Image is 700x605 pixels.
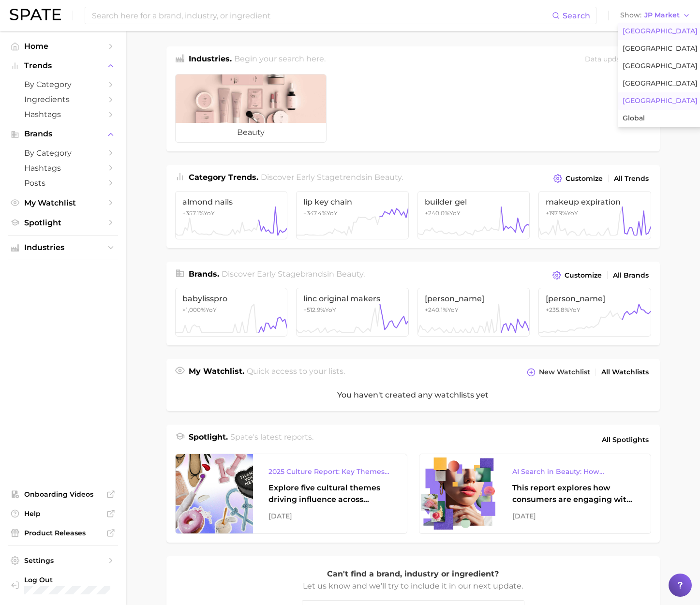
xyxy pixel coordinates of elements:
[602,434,649,445] span: All Spotlights
[182,294,281,303] span: babylisspro
[247,366,345,379] h2: Quick access to your lists.
[8,161,118,176] a: Hashtags
[24,490,102,499] span: Onboarding Videos
[8,176,118,191] a: Posts
[8,573,118,597] a: Log out. Currently logged in with e-mail yumi.toki@spate.nyc.
[538,191,651,239] a: makeup expiration+197.9%YoY
[618,9,693,22] button: ShowJP Market
[189,431,228,448] h1: Spotlight.
[8,59,118,73] button: Trends
[268,510,391,522] div: [DATE]
[189,53,232,66] h1: Industries.
[425,197,523,207] span: builder gel
[176,123,326,142] span: beauty
[417,288,530,336] a: [PERSON_NAME]+240.1%YoY
[8,215,118,230] a: Spotlight
[614,175,649,183] span: All Trends
[623,79,698,88] span: [GEOGRAPHIC_DATA]
[524,366,592,379] button: New Watchlist
[512,510,635,522] div: [DATE]
[189,366,244,379] h1: My Watchlist.
[336,269,363,279] span: beauty
[601,368,649,376] span: All Watchlists
[566,175,603,183] span: Customize
[620,13,641,18] span: Show
[10,9,61,20] img: SPATE
[234,53,326,66] h2: Begin your search here.
[8,553,118,568] a: Settings
[644,13,680,18] span: JP Market
[8,146,118,161] a: by Category
[24,163,102,173] span: Hashtags
[296,288,409,336] a: linc original makers+512.9%YoY
[8,127,118,141] button: Brands
[611,269,651,282] a: All Brands
[563,11,590,20] span: Search
[24,178,102,188] span: Posts
[24,198,102,207] span: My Watchlist
[623,97,698,105] span: [GEOGRAPHIC_DATA]
[611,172,651,185] a: All Trends
[24,148,102,158] span: by Category
[24,61,102,70] span: Trends
[24,509,102,518] span: Help
[550,268,604,282] button: Customize
[268,466,391,477] div: 2025 Culture Report: Key Themes That Are Shaping Consumer Demand
[623,114,645,122] span: Global
[425,209,461,217] span: +240.0% YoY
[24,556,102,565] span: Settings
[189,173,258,182] span: Category Trends .
[565,271,602,280] span: Customize
[303,197,402,207] span: lip key chain
[302,580,524,592] p: Let us know and we’ll try to include it in our next update.
[222,269,365,279] span: Discover Early Stage brands in .
[91,7,552,24] input: Search here for a brand, industry, or ingredient
[546,197,644,207] span: makeup expiration
[24,529,102,537] span: Product Releases
[24,42,102,51] span: Home
[8,487,118,502] a: Onboarding Videos
[24,80,102,89] span: by Category
[425,306,459,313] span: +240.1% YoY
[182,306,217,313] span: YoY
[546,306,581,313] span: +235.8% YoY
[8,195,118,210] a: My Watchlist
[24,575,110,584] span: Log Out
[182,306,206,313] span: >1,000%
[230,431,313,448] h2: Spate's latest reports.
[599,366,651,379] a: All Watchlists
[166,379,660,411] div: You haven't created any watchlists yet
[8,107,118,122] a: Hashtags
[303,294,402,303] span: linc original makers
[8,506,118,521] a: Help
[8,526,118,540] a: Product Releases
[8,240,118,255] button: Industries
[538,288,651,336] a: [PERSON_NAME]+235.8%YoY
[24,95,102,104] span: Ingredients
[585,53,651,66] div: Data update: [DATE]
[8,92,118,107] a: Ingredients
[189,269,219,279] span: Brands .
[24,110,102,119] span: Hashtags
[175,191,288,239] a: almond nails+357.1%YoY
[623,44,698,53] span: [GEOGRAPHIC_DATA]
[24,243,102,252] span: Industries
[182,197,281,207] span: almond nails
[302,568,524,580] p: Can't find a brand, industry or ingredient?
[175,74,327,143] a: beauty
[24,218,102,227] span: Spotlight
[374,173,402,182] span: beauty
[613,271,649,280] span: All Brands
[268,482,391,505] div: Explore five cultural themes driving influence across beauty, food, and pop culture.
[175,454,407,534] a: 2025 Culture Report: Key Themes That Are Shaping Consumer DemandExplore five cultural themes driv...
[623,62,698,70] span: [GEOGRAPHIC_DATA]
[425,294,523,303] span: [PERSON_NAME]
[551,172,605,185] button: Customize
[546,294,644,303] span: [PERSON_NAME]
[261,173,403,182] span: Discover Early Stage trends in .
[623,27,698,35] span: [GEOGRAPHIC_DATA]
[175,288,288,336] a: babylisspro>1,000%YoY
[546,209,578,217] span: +197.9% YoY
[8,77,118,92] a: by Category
[182,209,215,217] span: +357.1% YoY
